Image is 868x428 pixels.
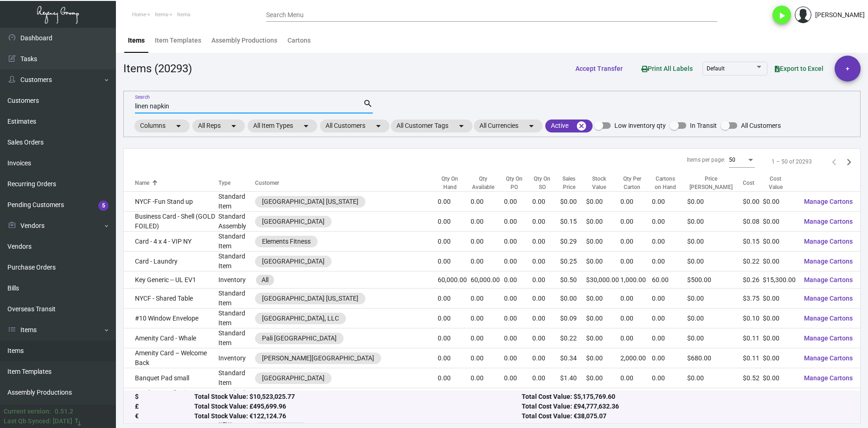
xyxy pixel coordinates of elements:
td: $0.08 [743,212,763,232]
td: 0.00 [532,271,560,289]
mat-icon: arrow_drop_down [300,120,312,132]
div: Type [218,179,230,187]
div: Cartons [287,36,311,45]
td: 0.00 [532,368,560,388]
button: Manage Cartons [797,370,860,386]
td: 0.00 [532,348,560,368]
button: + [835,56,861,82]
mat-chip: All [256,275,274,285]
td: 0.00 [504,212,532,232]
div: Stock Value [586,175,612,191]
td: $2.92 [743,388,763,408]
td: NYCF -Fun Stand up [124,192,218,212]
td: 0.00 [471,192,504,212]
td: $0.00 [687,252,743,271]
td: Card - Laundry [124,252,218,271]
div: Last Qb Synced: [DATE] [4,416,72,426]
td: Standard Item [218,289,255,308]
td: 0.00 [438,348,470,368]
td: $0.00 [687,289,743,308]
div: Qty On SO [532,175,552,191]
td: #10 Window Envelope [124,308,218,328]
td: 0.00 [504,368,532,388]
mat-chip: All Reps [192,120,245,132]
td: 0.00 [438,289,470,308]
mat-icon: arrow_drop_down [173,120,184,132]
mat-icon: arrow_drop_down [228,120,239,132]
button: Previous page [827,154,842,169]
td: $0.25 [560,252,586,271]
mat-chip: All Currencies [474,120,542,132]
mat-icon: cancel [576,120,587,132]
td: Standard Item [218,388,255,408]
span: Manage Cartons [804,315,853,322]
span: Manage Cartons [804,258,853,265]
td: 0.00 [652,289,687,308]
td: 0.00 [652,192,687,212]
td: 0.00 [652,388,687,408]
td: 0.00 [471,289,504,308]
td: 0.00 [504,289,532,308]
button: Manage Cartons [797,213,860,230]
mat-chip: Active [545,120,593,132]
span: Items [155,12,168,18]
td: $0.00 [586,232,620,252]
td: $1.40 [560,368,586,388]
td: $0.00 [586,192,620,212]
td: $0.50 [560,271,586,289]
div: Qty On PO [504,175,532,191]
img: admin@bootstrapmaster.com [795,6,811,23]
td: 0.00 [652,252,687,271]
td: Banquet Pad small [124,368,218,388]
button: Manage Cartons [797,271,860,288]
div: Sales Price [560,175,586,191]
button: play_arrow [772,6,791,24]
td: $0.22 [743,252,763,271]
button: Print All Labels [634,60,700,77]
span: Manage Cartons [804,334,853,342]
td: 60,000.00 [471,271,504,289]
td: $0.00 [763,388,797,408]
div: Cost [743,179,754,187]
td: $0.00 [687,388,743,408]
div: Qty On Hand [438,175,462,191]
div: Total Stock Value: £495,699.96 [194,402,522,412]
td: Amenity Card - Whale [124,328,218,348]
div: Cartons on Hand [652,175,687,191]
div: [PERSON_NAME][GEOGRAPHIC_DATA] [262,353,374,363]
td: Brochure - Fall/Winter Catering [124,388,218,408]
td: $0.00 [763,232,797,252]
mat-icon: arrow_drop_down [373,120,384,132]
div: £ [135,402,194,412]
td: $0.00 [687,192,743,212]
td: $0.00 [687,212,743,232]
button: Manage Cartons [797,193,860,210]
td: 0.00 [471,388,504,408]
mat-chip: All Customers [320,120,389,132]
div: Assembly Productions [211,36,277,45]
td: $6.29 [560,388,586,408]
td: Standard Item [218,192,255,212]
div: Cost [743,179,763,187]
div: [GEOGRAPHIC_DATA], LLC [262,314,339,323]
div: Qty Available [471,175,496,191]
td: $0.00 [586,308,620,328]
td: 1,000.00 [620,271,652,289]
div: Qty On Hand [438,175,470,191]
div: Qty Per Carton [620,175,652,191]
div: 1 – 50 of 20293 [772,157,812,166]
td: 0.00 [471,252,504,271]
td: 0.00 [620,252,652,271]
td: Key Generic -- UL EV1 [124,271,218,289]
td: 0.00 [620,328,652,348]
td: 0.00 [471,348,504,368]
td: $0.11 [743,328,763,348]
div: Cost Value [763,175,788,191]
td: $0.26 [743,271,763,289]
td: $0.00 [743,192,763,212]
div: Total Cost Value: £94,777,632.36 [522,402,849,412]
td: $0.00 [763,252,797,271]
div: [GEOGRAPHIC_DATA] [US_STATE] [262,294,358,303]
td: $0.52 [743,368,763,388]
div: Cost Value [763,175,797,191]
